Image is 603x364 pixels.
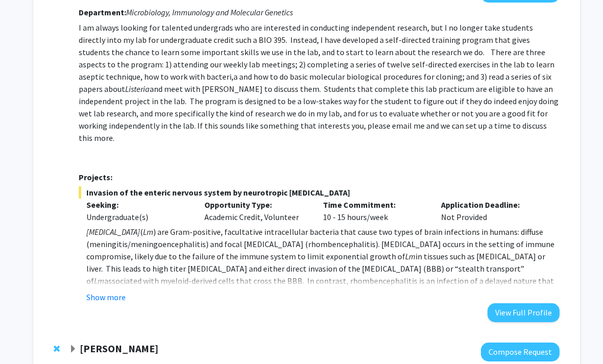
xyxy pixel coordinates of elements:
em: Lm [405,251,415,261]
strong: [PERSON_NAME] [80,342,158,355]
em: Lm [94,276,104,286]
span: Remove Saurabh Chattopadhyay from bookmarks [54,345,60,353]
p: Opportunity Type: [204,199,308,211]
strong: Department: [79,7,126,17]
em: Listeria [125,84,150,94]
p: Application Deadline: [441,199,544,211]
div: Undergraduate(s) [86,211,190,223]
div: 10 - 15 hours/week [315,199,434,223]
p: Seeking: [86,199,190,211]
button: Show more [86,291,126,303]
div: Academic Credit, Volunteer [197,199,315,223]
em: Lm [143,227,153,237]
p: I am always looking for talented undergrads who are interested in conducting independent research... [79,21,560,144]
i: Microbiology, Immunology and Molecular Genetics [126,7,293,17]
p: Time Commitment: [323,199,426,211]
span: Expand Saurabh Chattopadhyay Bookmark [69,345,77,353]
span: Invasion of the enteric nervous system by neurotropic [MEDICAL_DATA] [79,186,560,199]
button: View Full Profile [488,303,560,322]
div: Not Provided [433,199,552,223]
strong: Projects: [79,172,112,182]
iframe: Chat [8,318,43,356]
button: Compose Request to Saurabh Chattopadhyay [481,343,560,361]
em: [MEDICAL_DATA] [86,227,140,237]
